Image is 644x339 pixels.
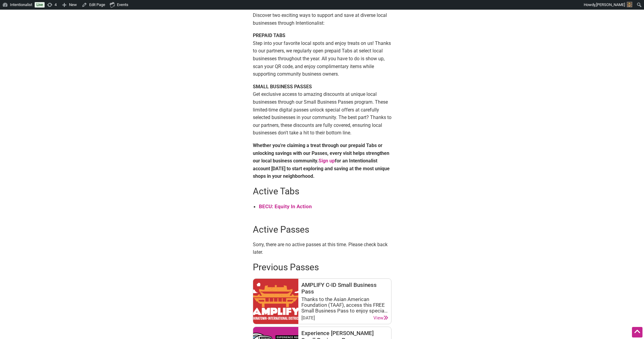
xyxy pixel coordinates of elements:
h2: Active Tabs [253,185,391,198]
a: Live [35,2,45,8]
div: Thanks to the Asian American Foundation (TAAF), access this FREE Small Business Pass to enjoy spe... [301,297,388,313]
h3: AMPLIFY C-ID Small Business Pass [301,282,388,295]
p: Get exclusive access to amazing discounts at unique local businesses through our Small Business P... [253,83,391,137]
h2: Previous Passes [253,261,391,274]
img: AMPLIFY - Chinatown-International District [253,279,298,324]
h2: Active Passes [253,223,391,236]
div: [DATE] [301,315,315,321]
span: [PERSON_NAME] [596,2,625,7]
strong: Whether you're claiming a treat through our prepaid Tabs or unlocking savings with our Passes, ev... [253,143,390,179]
a: BECU: Equity In Action [259,203,312,209]
p: Sorry, there are no active passes at this time. Please check back later. [253,241,391,256]
a: View [373,315,388,321]
p: Step into your favorite local spots and enjoy treats on us! Thanks to our partners, we regularly ... [253,32,391,78]
p: Discover two exciting ways to support and save at diverse local businesses through Intentionalist: [253,11,391,27]
strong: SMALL BUSINESS PASSES [253,84,312,89]
strong: PREPAID TABS [253,33,285,38]
div: Scroll Back to Top [632,327,642,337]
a: Sign up [319,158,335,164]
